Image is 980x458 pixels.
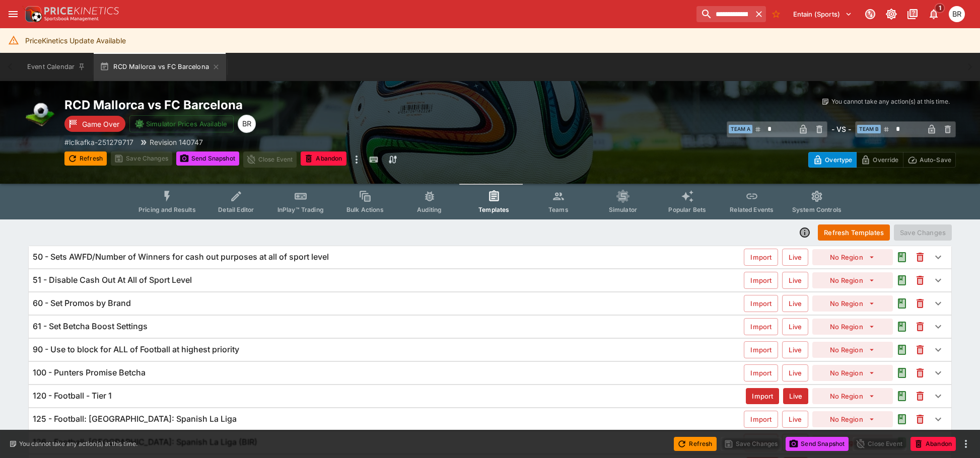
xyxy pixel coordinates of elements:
h6: 120 - Football - Tier 1 [33,391,112,401]
button: more [960,438,972,450]
button: Audit the Template Change History [893,248,911,266]
button: Abandon [911,437,956,451]
button: more [351,151,363,168]
p: Overtype [825,155,852,165]
button: Abandon [301,151,346,166]
img: Sportsbook Management [44,17,99,21]
button: This will delete the selected template. You will still need to Save Template changes to commit th... [911,364,929,382]
div: Start From [808,152,956,168]
button: This will delete the selected template. You will still need to Save Template changes to commit th... [911,387,929,405]
span: Bulk Actions [346,206,384,213]
h6: 51 - Disable Cash Out At All of Sport Level [33,275,192,285]
button: Live [782,249,808,266]
button: No Region [812,411,893,427]
button: Event Calendar [21,53,92,81]
button: Send Snapshot [176,151,239,166]
img: soccer.png [24,97,56,129]
span: Pricing and Results [138,206,196,213]
button: Import [744,364,778,381]
input: search [696,6,752,22]
button: Simulator Prices Available [129,115,234,132]
button: This will delete the selected template. You will still need to Save Template changes to commit th... [911,318,929,336]
h2: Copy To Clipboard [64,97,510,113]
button: Live [782,318,808,335]
button: Ben Raymond [946,3,968,25]
span: System Controls [792,206,842,213]
button: Refresh [674,437,716,451]
button: This will delete the selected template. You will still need to Save Template changes to commit th... [911,294,929,313]
span: Simulator [609,206,637,213]
button: Notifications [925,5,943,23]
span: Mark an event as closed and abandoned. [911,438,956,448]
button: Import [744,341,778,358]
span: Detail Editor [218,206,254,213]
button: Audit the Template Change History [893,294,911,313]
h6: 60 - Set Promos by Brand [33,298,131,309]
h6: 61 - Set Betcha Boost Settings [33,321,148,332]
button: No Region [812,295,893,312]
button: Select Tenant [787,6,858,22]
button: Refresh Templates [818,224,890,241]
img: PriceKinetics Logo [22,4,42,24]
div: Ben Raymond [238,115,256,133]
button: Import [744,295,778,312]
button: open drawer [4,5,22,23]
button: Refresh [64,151,107,166]
button: Live [782,341,808,358]
button: No Region [812,272,893,288]
span: Teams [548,206,569,213]
img: PriceKinetics [44,7,119,15]
button: Live [783,388,808,404]
button: This will delete the selected template. You will still need to Save Template changes to commit th... [911,410,929,428]
span: Popular Bets [668,206,706,213]
button: Audit the Template Change History [893,341,911,359]
button: Override [856,152,903,168]
div: Ben Raymond [949,6,965,22]
button: This will delete the selected template. You will still need to Save Template changes to commit th... [911,248,929,266]
button: Live [782,411,808,428]
button: Audit the Template Change History [893,318,911,336]
button: No Region [812,319,893,335]
button: Send Snapshot [786,437,849,451]
p: You cannot take any action(s) at this time. [19,439,137,448]
span: Mark an event as closed and abandoned. [301,153,346,163]
div: PriceKinetics Update Available [25,31,126,50]
span: Team B [857,125,881,133]
button: Live [782,364,808,381]
div: Event type filters [130,184,850,219]
button: RCD Mallorca vs FC Barcelona [94,53,226,81]
button: No Bookmarks [768,6,784,22]
p: Game Over [82,119,119,129]
button: No Region [812,365,893,381]
button: This will delete the selected template. You will still need to Save Template changes to commit th... [911,341,929,359]
button: No Region [812,388,893,404]
button: Import [744,411,778,428]
button: Import [746,388,779,404]
button: Import [744,249,778,266]
button: No Region [812,249,893,265]
h6: 50 - Sets AWFD/Number of Winners for cash out purposes at all of sport level [33,252,329,262]
button: Audit the Template Change History [893,364,911,382]
button: This will delete the selected template. You will still need to Save Template changes to commit th... [911,271,929,289]
button: Live [782,272,808,289]
button: Import [744,318,778,335]
p: Revision 140747 [150,137,203,147]
h6: 125 - Football: [GEOGRAPHIC_DATA]: Spanish La Liga [33,414,237,424]
p: Copy To Clipboard [64,137,133,147]
h6: 90 - Use to block for ALL of Football at highest priority [33,344,239,355]
span: InPlay™ Trading [277,206,324,213]
button: Overtype [808,152,857,168]
button: Audit the Template Change History [893,271,911,289]
button: Documentation [903,5,922,23]
p: Override [873,155,898,165]
button: No Region [812,342,893,358]
button: Connected to PK [861,5,879,23]
p: You cannot take any action(s) at this time. [831,97,950,106]
span: Related Events [730,206,774,213]
h6: - VS - [831,124,851,134]
button: Auto-Save [903,152,956,168]
h6: 100 - Punters Promise Betcha [33,367,146,378]
button: Live [782,295,808,312]
span: 1 [935,3,945,13]
button: Import [744,272,778,289]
